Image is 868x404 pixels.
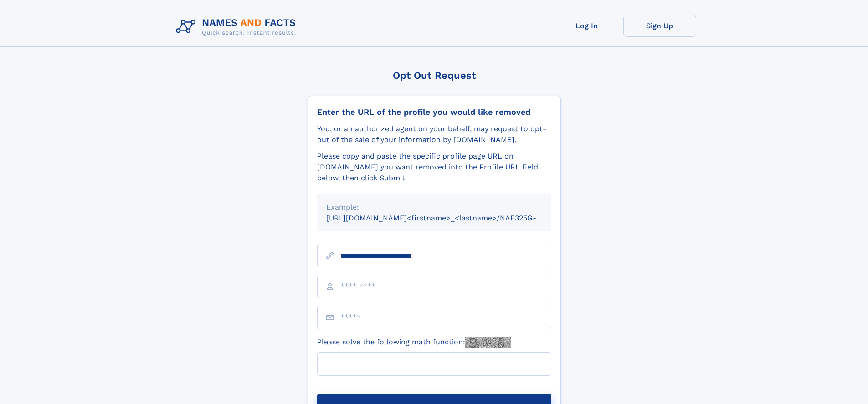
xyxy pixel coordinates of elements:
a: Log In [550,15,623,37]
div: Opt Out Request [308,70,561,81]
div: Please copy and paste the specific profile page URL on [DOMAIN_NAME] you want removed into the Pr... [317,151,551,184]
a: Sign Up [623,15,696,37]
img: Logo Names and Facts [172,15,303,39]
div: Example: [326,202,542,213]
div: Enter the URL of the profile you would like removed [317,107,551,117]
div: You, or an authorized agent on your behalf, may request to opt-out of the sale of your informatio... [317,123,551,145]
small: [URL][DOMAIN_NAME]<firstname>_<lastname>/NAF325G-xxxxxxxx [326,214,569,222]
label: Please solve the following math function: [317,337,511,348]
